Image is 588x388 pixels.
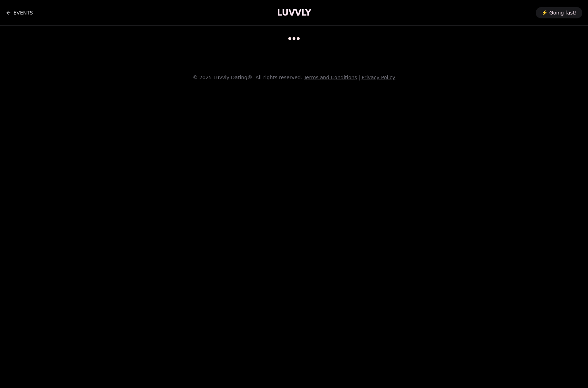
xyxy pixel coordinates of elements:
[361,75,395,80] a: Privacy Policy
[277,7,311,18] a: LUVVLY
[6,6,33,20] a: Back to events
[358,75,360,80] span: |
[549,9,577,16] span: Going fast!
[304,75,357,80] a: Terms and Conditions
[541,9,547,16] span: ⚡️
